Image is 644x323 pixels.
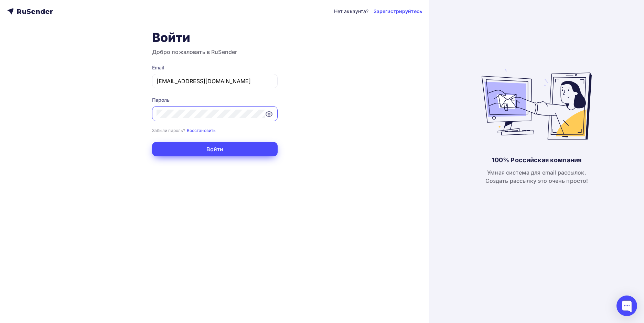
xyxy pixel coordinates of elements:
button: Войти [152,142,278,156]
a: Восстановить [187,127,216,133]
a: Зарегистрируйтесь [374,8,422,15]
div: Пароль [152,97,278,103]
div: 100% Российская компания [492,156,581,164]
div: Умная система для email рассылок. Создать рассылку это очень просто! [485,168,588,185]
h1: Войти [152,30,278,45]
h3: Добро пожаловать в RuSender [152,48,278,56]
small: Восстановить [187,128,216,133]
small: Забыли пароль? [152,128,185,133]
div: Email [152,64,278,71]
input: Укажите свой email [157,77,273,85]
div: Нет аккаунта? [334,8,369,15]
